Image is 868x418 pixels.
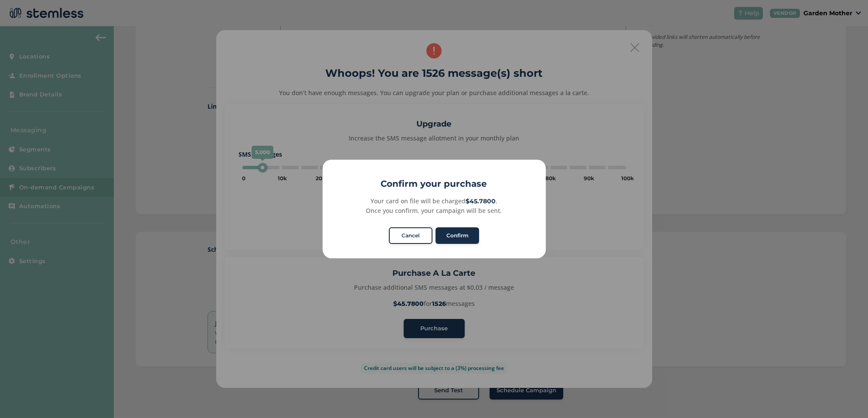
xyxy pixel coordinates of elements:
div: Your card on file will be charged . Once you confirm, your campaign will be sent. [332,196,536,215]
button: Cancel [389,227,432,244]
iframe: Chat Widget [824,376,868,418]
button: Confirm [436,227,479,244]
strong: $45.7800 [466,197,496,205]
h2: Confirm your purchase [323,177,546,190]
